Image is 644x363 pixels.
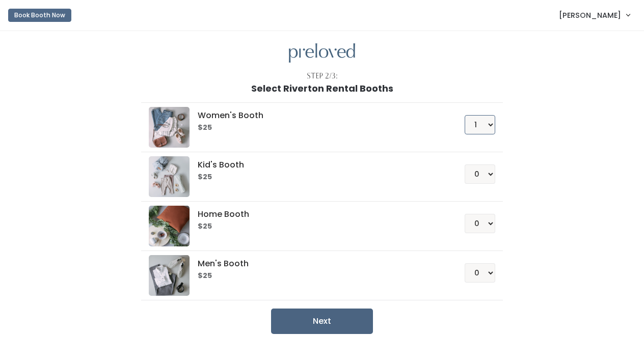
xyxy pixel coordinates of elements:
[198,272,440,280] h6: $25
[198,124,440,132] h6: $25
[251,83,393,94] h1: Select Riverton Rental Booths
[198,111,440,120] h5: Women's Booth
[149,206,190,246] img: preloved logo
[198,160,440,170] h5: Kid's Booth
[289,43,355,63] img: preloved logo
[271,309,373,334] button: Next
[8,9,71,22] button: Book Booth Now
[559,10,621,21] span: [PERSON_NAME]
[149,255,190,296] img: preloved logo
[198,222,440,231] h6: $25
[149,156,190,197] img: preloved logo
[8,4,71,26] a: Book Booth Now
[549,4,640,26] a: [PERSON_NAME]
[198,259,440,268] h5: Men's Booth
[198,210,440,219] h5: Home Booth
[149,107,190,148] img: preloved logo
[307,71,338,81] div: Step 2/3:
[198,173,440,181] h6: $25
